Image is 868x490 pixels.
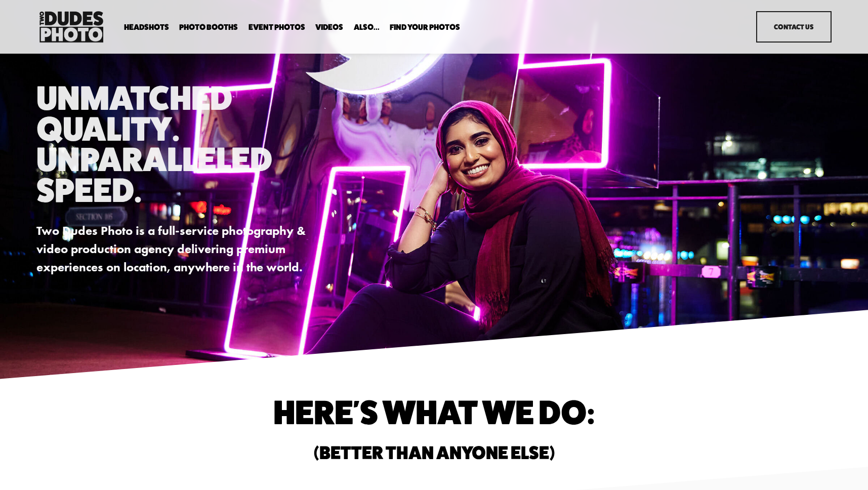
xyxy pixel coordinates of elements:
[315,22,343,32] a: Videos
[179,22,238,32] a: folder dropdown
[354,22,380,32] a: folder dropdown
[124,23,169,31] span: Headshots
[390,23,460,31] span: Find Your Photos
[756,11,832,43] a: Contact Us
[249,22,305,32] a: Event Photos
[124,22,169,32] a: folder dropdown
[36,9,106,45] img: Two Dudes Photo | Headshots, Portraits &amp; Photo Booths
[179,23,238,31] span: Photo Booths
[36,83,331,206] h1: Unmatched Quality. Unparalleled Speed.
[136,444,732,462] h2: (Better than anyone else)
[136,397,732,428] h1: Here's What We do:
[390,22,460,32] a: folder dropdown
[36,223,309,275] strong: Two Dudes Photo is a full-service photography & video production agency delivering premium experi...
[354,23,380,31] span: Also...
